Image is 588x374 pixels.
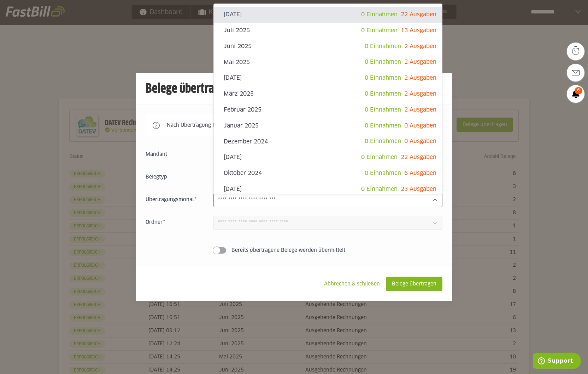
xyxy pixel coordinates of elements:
[214,39,442,55] sl-option: Juni 2025
[404,44,436,49] span: 2 Ausgaben
[404,75,436,81] span: 2 Ausgaben
[214,86,442,102] sl-option: März 2025
[365,75,401,81] span: 0 Einnahmen
[214,118,442,134] sl-option: Januar 2025
[365,59,401,65] span: 0 Einnahmen
[214,134,442,149] sl-option: Dezember 2024
[214,23,442,39] sl-option: Juli 2025
[214,102,442,118] sl-option: Februar 2025
[401,186,436,192] span: 23 Ausgaben
[401,12,436,17] span: 22 Ausgaben
[365,44,401,49] span: 0 Einnahmen
[365,170,401,176] span: 0 Einnahmen
[404,59,436,65] span: 2 Ausgaben
[386,277,442,291] sl-button: Belege übertragen
[214,54,442,70] sl-option: Mai 2025
[361,28,398,33] span: 0 Einnahmen
[365,91,401,97] span: 0 Einnahmen
[318,277,386,291] sl-button: Abbrechen & schließen
[533,353,581,370] iframe: Öffnet ein Widget, in dem Sie weitere Informationen finden
[361,12,398,17] span: 0 Einnahmen
[365,123,401,129] span: 0 Einnahmen
[404,91,436,97] span: 2 Ausgaben
[404,123,436,129] span: 0 Ausgaben
[401,28,436,33] span: 13 Ausgaben
[146,247,442,254] sl-switch: Bereits übertragene Belege werden übermittelt
[365,107,401,113] span: 0 Einnahmen
[404,107,436,113] span: 2 Ausgaben
[214,165,442,181] sl-option: Oktober 2024
[404,138,436,144] span: 0 Ausgaben
[361,186,398,192] span: 0 Einnahmen
[214,181,442,197] sl-option: [DATE]
[214,7,442,23] sl-option: [DATE]
[401,154,436,160] span: 22 Ausgaben
[575,87,582,94] span: 6
[404,170,436,176] span: 6 Ausgaben
[567,85,584,103] a: 6
[361,154,398,160] span: 0 Einnahmen
[214,70,442,86] sl-option: [DATE]
[214,149,442,165] sl-option: [DATE]
[365,138,401,144] span: 0 Einnahmen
